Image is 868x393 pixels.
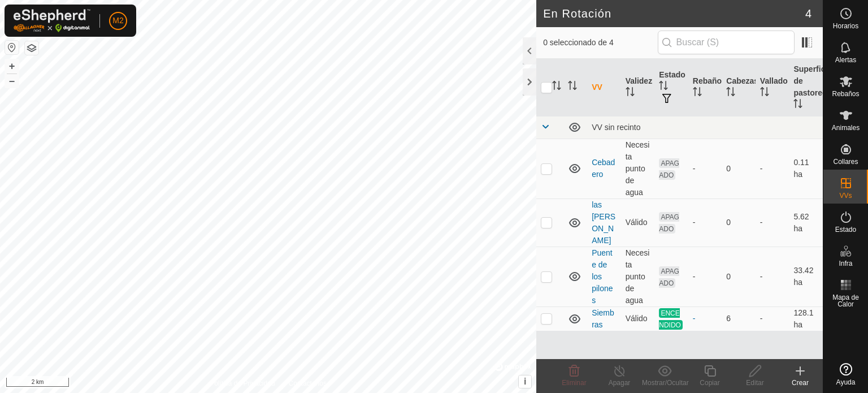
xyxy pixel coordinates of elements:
[659,83,668,92] p-sorticon: Activar para ordenar
[722,59,756,116] th: Cabezas
[592,248,613,305] a: Puente de los pilones
[833,23,858,29] span: Horarios
[5,41,19,54] button: Restablecer Mapa
[789,139,823,198] td: 0.11 ha
[823,359,868,390] a: Ayuda
[552,83,561,92] p-sorticon: Activar para ordenar
[836,379,856,386] span: Ayuda
[805,5,811,22] span: 4
[621,139,655,198] td: Necesita punto de agua
[658,31,795,54] input: Buscar (S)
[592,308,614,329] a: Siembras
[839,260,852,267] span: Infra
[793,101,802,110] p-sorticon: Activar para ordenar
[5,74,19,88] button: –
[543,37,657,49] span: 0 seleccionado de 4
[756,59,789,116] th: Vallado
[659,212,679,234] span: APAGADO
[5,59,19,73] button: +
[778,378,823,388] div: Crear
[621,59,655,116] th: Validez
[693,313,718,325] div: -
[642,378,687,388] div: Mostrar/Ocultar
[687,378,732,388] div: Copiar
[659,308,683,330] span: ENCENDIDO
[592,158,615,179] a: Cebadero
[519,375,531,388] button: i
[621,306,655,331] td: Válido
[693,163,718,175] div: -
[835,57,856,63] span: Alertas
[592,200,615,245] a: las [PERSON_NAME]
[722,306,756,331] td: 6
[688,59,722,116] th: Rebaño
[654,59,688,116] th: Estado
[289,378,327,388] a: Contáctenos
[832,124,860,131] span: Animales
[112,15,123,27] span: M2
[659,158,679,180] span: APAGADO
[826,294,865,308] span: Mapa de Calor
[592,123,818,132] div: VV sin recinto
[722,139,756,198] td: 0
[789,247,823,306] td: 33.42 ha
[14,9,90,32] img: Logo Gallagher
[693,217,718,228] div: -
[789,198,823,247] td: 5.62 ha
[543,7,805,20] h2: En Rotación
[562,379,586,387] span: Eliminar
[833,158,858,165] span: Collares
[597,378,642,388] div: Apagar
[25,41,38,55] button: Capas del Mapa
[621,198,655,247] td: Válido
[693,271,718,283] div: -
[210,378,275,388] a: Política de Privacidad
[722,247,756,306] td: 0
[621,247,655,306] td: Necesita punto de agua
[832,90,859,97] span: Rebaños
[659,266,679,288] span: APAGADO
[756,139,789,198] td: -
[693,89,702,98] p-sorticon: Activar para ordenar
[789,59,823,116] th: Superficie de pastoreo
[760,89,769,98] p-sorticon: Activar para ordenar
[626,89,635,98] p-sorticon: Activar para ordenar
[568,83,577,92] p-sorticon: Activar para ordenar
[726,89,735,98] p-sorticon: Activar para ordenar
[839,192,852,199] span: VVs
[587,59,621,116] th: VV
[789,306,823,331] td: 128.1 ha
[524,377,526,386] span: i
[722,198,756,247] td: 0
[756,306,789,331] td: -
[756,247,789,306] td: -
[835,226,856,233] span: Estado
[756,198,789,247] td: -
[732,378,778,388] div: Editar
